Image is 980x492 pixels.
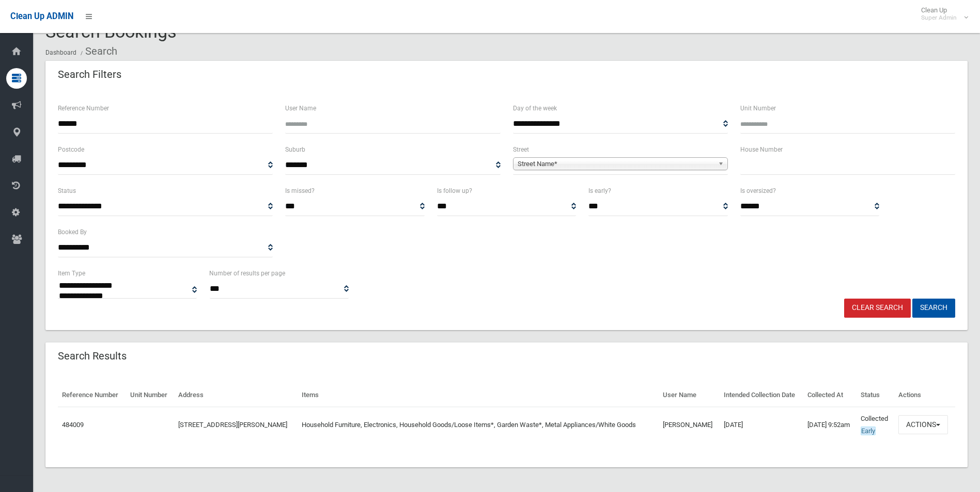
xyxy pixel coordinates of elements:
header: Search Filters [45,64,134,85]
header: Search Results [45,346,139,366]
label: Status [58,185,76,196]
th: Reference Number [58,384,126,407]
label: Number of results per page [209,268,285,279]
td: [PERSON_NAME] [659,407,720,442]
th: User Name [659,384,720,407]
a: 484009 [62,421,84,429]
a: [STREET_ADDRESS][PERSON_NAME] [178,421,287,429]
label: House Number [740,144,783,155]
button: Actions [898,415,948,434]
span: Clean Up [916,6,967,22]
button: Search [912,299,955,318]
label: Is follow up? [437,185,472,196]
label: Postcode [58,144,84,155]
a: Dashboard [45,49,76,56]
th: Address [174,384,298,407]
small: Super Admin [921,14,957,22]
label: Is oversized? [740,185,776,196]
label: Day of the week [513,103,557,114]
span: Clean Up ADMIN [10,11,73,21]
td: [DATE] 9:52am [803,407,857,442]
label: Is early? [588,185,611,196]
label: Reference Number [58,103,109,114]
td: Collected [857,407,894,442]
th: Actions [894,384,955,407]
label: Suburb [285,144,305,155]
label: Unit Number [740,103,776,114]
th: Intended Collection Date [720,384,803,407]
td: [DATE] [720,407,803,442]
label: User Name [285,103,316,114]
th: Items [298,384,659,407]
label: Item Type [58,268,85,279]
td: Household Furniture, Electronics, Household Goods/Loose Items*, Garden Waste*, Metal Appliances/W... [298,407,659,442]
label: Is missed? [285,185,315,196]
th: Collected At [803,384,857,407]
span: Early [861,427,876,435]
a: Clear Search [844,299,911,318]
li: Search [78,42,117,61]
label: Booked By [58,226,87,238]
label: Street [513,144,529,155]
th: Status [857,384,894,407]
th: Unit Number [126,384,174,407]
span: Street Name* [518,158,714,170]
